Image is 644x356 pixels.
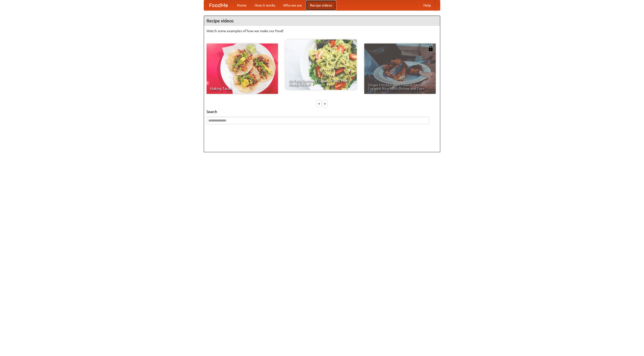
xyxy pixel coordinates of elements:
p: Watch some examples of how we make our food! [207,28,437,33]
img: 483408.png [428,46,433,51]
h4: Recipe videos [204,16,440,26]
a: Who we are [279,0,306,10]
a: How it works [251,0,279,10]
a: Home [233,0,251,10]
a: FoodMe [204,0,233,10]
a: Help [419,0,435,10]
a: Making Tacos [207,44,278,94]
div: » [323,100,327,107]
div: « [317,100,321,107]
a: An Easy, Summery Tomato Pasta That's Ready for Fall [285,39,357,90]
h5: Search [207,109,437,114]
span: Making Tacos [210,87,274,90]
a: Recipe videos [306,0,336,10]
span: An Easy, Summery Tomato Pasta That's Ready for Fall [289,79,353,86]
